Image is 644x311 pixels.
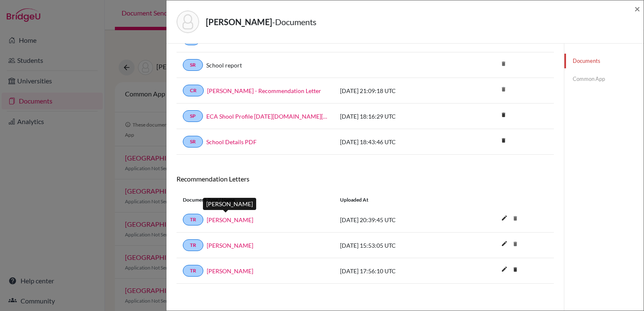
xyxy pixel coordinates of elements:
a: ECA Shool Profile [DATE][DOMAIN_NAME][DATE]_wide [206,112,327,121]
button: edit [497,264,512,276]
a: Common App [564,72,644,86]
i: edit [498,237,511,250]
i: delete [509,263,522,276]
a: delete [509,264,522,276]
a: CR [183,85,204,96]
h6: Recommendation Letters [177,175,554,183]
button: edit [497,213,512,225]
span: - Documents [272,17,317,27]
div: [PERSON_NAME] [203,198,256,210]
div: Uploaded at [334,196,460,204]
a: [PERSON_NAME] [207,267,253,275]
div: [DATE] 21:09:18 UTC [334,86,460,95]
span: [DATE] 17:56:10 UTC [340,267,396,275]
a: TR [183,239,203,251]
a: [PERSON_NAME] - Recommendation Letter [207,86,321,95]
a: [PERSON_NAME] [207,241,253,250]
a: SP [183,110,203,122]
i: delete [497,109,510,121]
a: School Details PDF [206,137,257,146]
span: [DATE] 20:39:45 UTC [340,216,396,223]
div: [DATE] 18:16:29 UTC [334,112,460,121]
a: Documents [564,54,644,68]
i: delete [497,83,510,96]
button: edit [497,238,512,251]
a: TR [183,214,203,225]
a: TR [183,265,203,277]
i: delete [509,212,522,225]
div: Document Type / Name [177,196,334,204]
a: School report [206,61,242,70]
a: SR [183,136,203,148]
span: × [634,3,640,15]
i: delete [497,57,510,70]
span: [DATE] 15:53:05 UTC [340,242,396,249]
a: [PERSON_NAME] [207,215,253,224]
i: edit [498,262,511,276]
a: delete [497,110,510,121]
i: edit [498,211,511,225]
button: Close [634,4,640,14]
a: SR [183,59,203,71]
strong: [PERSON_NAME] [206,17,272,27]
i: delete [509,238,522,250]
div: [DATE] 18:43:46 UTC [334,137,460,146]
a: delete [497,135,510,147]
i: delete [497,134,510,147]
